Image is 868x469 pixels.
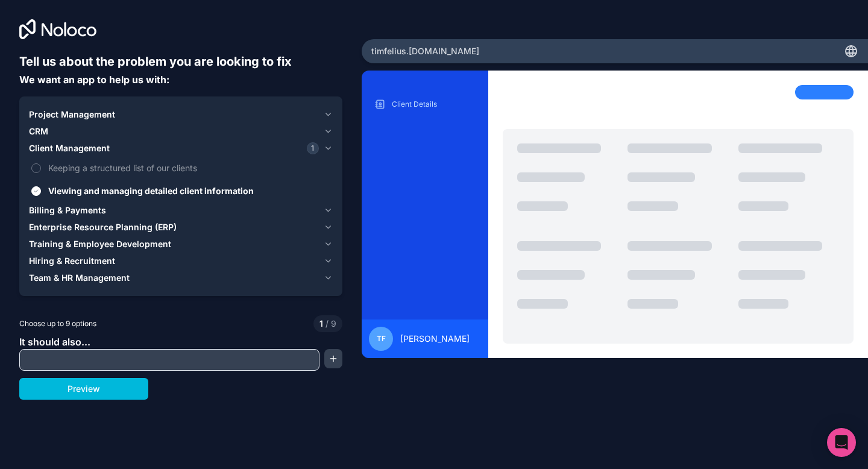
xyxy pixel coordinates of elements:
span: 1 [307,142,319,154]
span: Hiring & Recruitment [29,255,115,267]
span: / [325,318,329,329]
button: Hiring & Recruitment [29,253,333,269]
p: Client Details [392,99,476,109]
span: Client Management [29,142,110,154]
span: Team & HR Management [29,272,130,284]
button: Client Management1 [29,140,333,157]
div: Open Intercom Messenger [827,428,856,457]
button: Team & HR Management [29,269,333,286]
button: CRM [29,123,333,140]
span: We want an app to help us with: [19,74,169,86]
button: Preview [19,378,148,400]
span: Enterprise Resource Planning (ERP) [29,221,177,233]
div: scrollable content [371,95,479,310]
h6: Tell us about the problem you are looking to fix [19,53,342,70]
span: Project Management [29,109,115,121]
span: Training & Employee Development [29,238,171,250]
button: Viewing and managing detailed client information [31,186,41,196]
span: TF [377,334,386,344]
span: timfelius .[DOMAIN_NAME] [371,45,479,57]
button: Project Management [29,106,333,123]
span: It should also... [19,336,90,348]
button: Training & Employee Development [29,236,333,253]
div: Client Management1 [29,157,333,202]
span: [PERSON_NAME] [400,333,470,345]
button: Billing & Payments [29,202,333,219]
span: Viewing and managing detailed client information [48,184,330,197]
span: CRM [29,125,48,137]
span: Keeping a structured list of our clients [48,162,330,174]
span: 9 [323,318,336,330]
button: Keeping a structured list of our clients [31,163,41,173]
button: Enterprise Resource Planning (ERP) [29,219,333,236]
span: 1 [319,318,323,330]
span: Billing & Payments [29,204,106,216]
span: Choose up to 9 options [19,318,96,329]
